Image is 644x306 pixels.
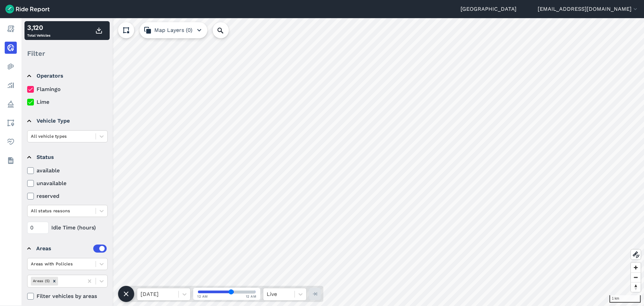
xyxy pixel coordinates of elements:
[5,23,17,35] a: Report
[27,23,50,39] div: Total Vehicles
[461,5,517,13] a: [GEOGRAPHIC_DATA]
[5,98,17,110] a: Policy
[27,112,107,130] summary: Vehicle Type
[31,277,51,285] div: Areas (5)
[51,277,58,285] div: Remove Areas (5)
[609,295,641,303] div: 1 km
[631,282,641,292] button: Reset bearing to north
[5,5,50,13] img: Ride Report
[5,60,17,73] a: Heatmaps
[27,222,108,234] div: Idle Time (hours)
[27,85,108,93] label: Flamingo
[27,292,108,300] label: Filter vehicles by areas
[27,148,107,167] summary: Status
[27,239,107,258] summary: Areas
[24,43,110,64] div: Filter
[197,294,208,299] span: 12 AM
[27,192,108,200] label: reserved
[5,136,17,148] a: Health
[5,155,17,167] a: Datasets
[36,245,107,253] div: Areas
[27,67,107,85] summary: Operators
[631,263,641,272] button: Zoom in
[5,117,17,129] a: Areas
[5,42,17,54] a: Realtime
[27,167,108,175] label: available
[27,23,50,33] div: 3,120
[27,179,108,187] label: unavailable
[27,98,108,106] label: Lime
[5,79,17,91] a: Analyze
[246,294,257,299] span: 12 AM
[140,22,207,38] button: Map Layers (0)
[21,18,644,306] canvas: Map
[213,22,239,38] input: Search Location or Vehicles
[631,272,641,282] button: Zoom out
[538,5,639,13] button: [EMAIL_ADDRESS][DOMAIN_NAME]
